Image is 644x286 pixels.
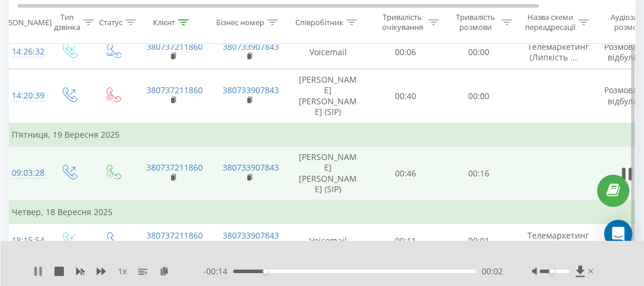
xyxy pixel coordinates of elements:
div: 14:20:39 [12,84,35,107]
div: Тип дзвінка [54,12,80,32]
td: 00:11 [369,224,442,258]
span: 00:02 [482,265,503,277]
div: Accessibility label [263,269,268,274]
a: 380737211860 [146,41,203,52]
div: Бізнес номер [216,17,264,27]
span: Телемаркетинг (Липкість ... [527,230,589,251]
div: Тривалість очікування [379,12,425,32]
a: 380733907843 [223,162,279,173]
td: 00:01 [442,224,516,258]
div: Тривалість розмови [452,12,499,32]
div: Статус [99,17,122,27]
div: Accessibility label [549,269,554,274]
a: 380733907843 [223,230,279,241]
td: Voicemail [287,224,369,258]
a: 380733907843 [223,41,279,52]
div: 14:26:32 [12,40,35,63]
a: 380737211860 [146,230,203,241]
a: 380737211860 [146,84,203,96]
td: 00:16 [442,147,516,200]
td: Voicemail [287,35,369,69]
div: 09:03:28 [12,162,35,185]
div: Назва схеми переадресації [525,12,575,32]
td: 00:00 [442,69,516,123]
td: [PERSON_NAME] [PERSON_NAME] (SIP) [287,147,369,200]
div: Open Intercom Messenger [604,220,632,248]
td: 00:06 [369,35,442,69]
td: [PERSON_NAME] [PERSON_NAME] (SIP) [287,69,369,123]
td: 00:40 [369,69,442,123]
span: Телемаркетинг (Липкість ... [527,41,589,63]
span: 1 x [118,265,127,277]
div: Клієнт [153,17,175,27]
a: 380737211860 [146,162,203,173]
div: 18:15:54 [12,229,35,252]
div: Співробітник [295,17,343,27]
td: 00:46 [369,147,442,200]
td: 00:00 [442,35,516,69]
span: - 00:14 [203,265,233,277]
a: 380733907843 [223,84,279,96]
